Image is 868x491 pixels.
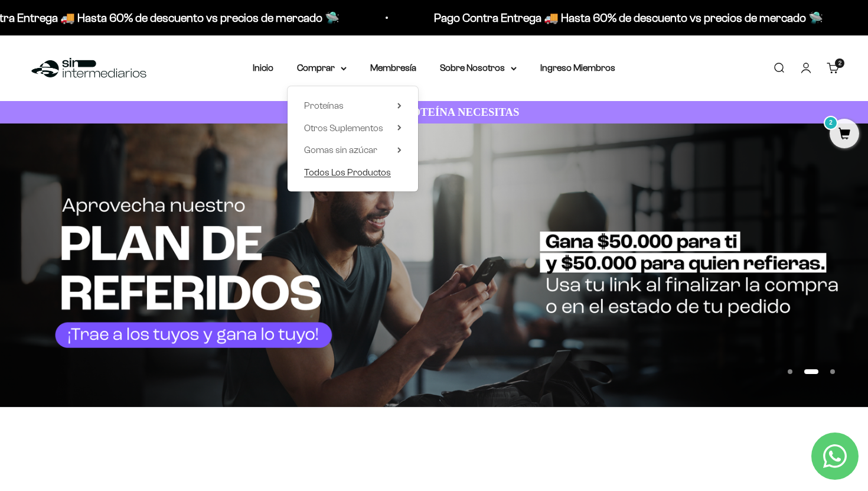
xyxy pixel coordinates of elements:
mark: 2 [824,116,838,130]
summary: Sobre Nosotros [440,60,517,76]
span: Otros Suplementos [304,123,383,133]
strong: CUANTA PROTEÍNA NECESITAS [348,106,519,118]
span: Proteínas [304,100,344,110]
summary: Otros Suplementos [304,121,402,136]
p: Pago Contra Entrega 🚚 Hasta 60% de descuento vs precios de mercado 🛸 [350,8,739,27]
a: Ingreso Miembros [540,63,615,73]
a: Todos Los Productos [304,165,402,180]
summary: Proteínas [304,98,402,113]
span: Gomas sin azúcar [304,145,377,155]
summary: Gomas sin azúcar [304,142,402,158]
summary: Comprar [297,60,347,76]
span: Todos Los Productos [304,167,391,177]
a: 2 [830,128,859,141]
a: Inicio [253,63,273,73]
span: 2 [838,60,841,66]
a: Membresía [370,63,416,73]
